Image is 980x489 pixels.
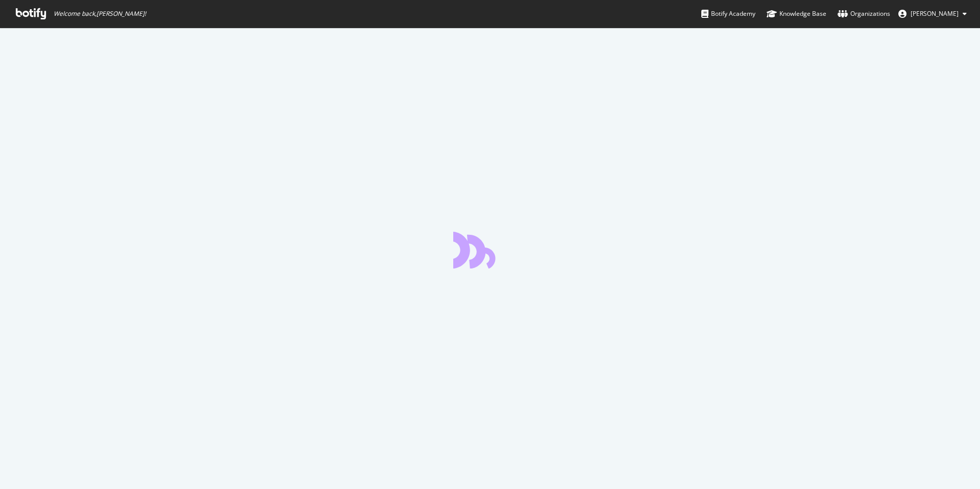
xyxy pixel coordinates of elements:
[453,232,527,268] div: animation
[54,10,146,18] span: Welcome back, [PERSON_NAME] !
[701,9,755,19] div: Botify Academy
[890,6,975,22] button: [PERSON_NAME]
[767,9,826,19] div: Knowledge Base
[838,9,890,19] div: Organizations
[911,9,959,18] span: Lee Stuart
